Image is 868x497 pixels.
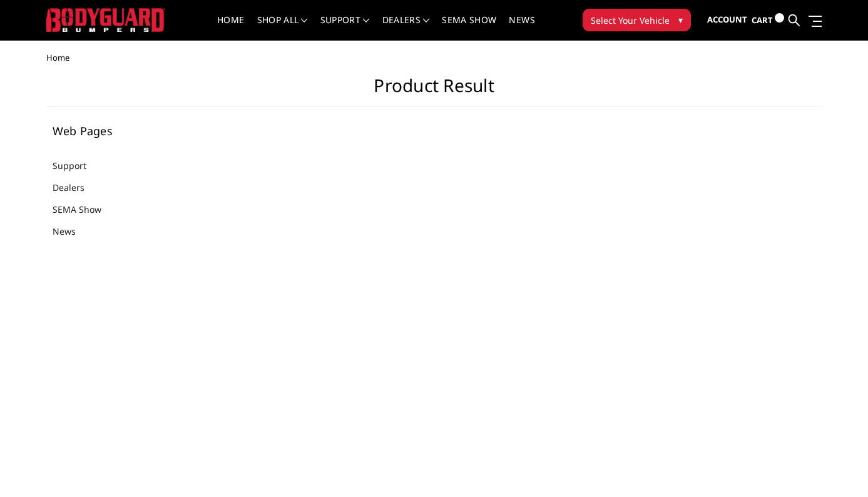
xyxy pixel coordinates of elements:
[509,16,534,40] a: News
[53,159,102,172] a: Support
[707,14,747,25] span: Account
[678,13,683,26] span: ▾
[442,16,496,40] a: SEMA Show
[257,16,308,40] a: shop all
[583,9,691,31] button: Select Your Vehicle
[53,181,100,194] a: Dealers
[53,203,117,216] a: SEMA Show
[46,75,822,106] h1: Product Result
[53,225,91,238] a: News
[46,52,69,63] span: Home
[46,8,165,31] img: BODYGUARD BUMPERS
[53,125,188,136] h5: Web Pages
[752,14,773,26] span: Cart
[752,3,784,38] a: Cart
[320,16,370,40] a: Support
[707,3,747,37] a: Account
[217,16,244,40] a: Home
[591,14,670,27] span: Select Your Vehicle
[382,16,430,40] a: Dealers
